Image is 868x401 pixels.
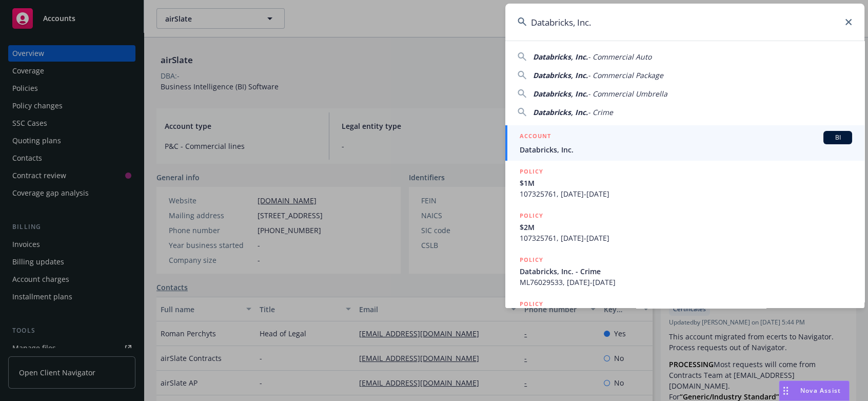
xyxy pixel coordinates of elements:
[505,125,864,161] a: ACCOUNTBIDatabricks, Inc.
[588,52,652,62] span: - Commercial Auto
[588,70,663,80] span: - Commercial Package
[505,293,864,337] a: POLICY
[520,266,852,277] span: Databricks, Inc. - Crime
[505,205,864,249] a: POLICY$2M107325761, [DATE]-[DATE]
[827,133,848,142] span: BI
[588,107,613,117] span: - Crime
[520,131,551,143] h5: ACCOUNT
[520,299,543,309] h5: POLICY
[779,381,792,400] div: Drag to move
[520,166,543,177] h5: POLICY
[520,144,852,155] span: Databricks, Inc.
[533,52,588,62] span: Databricks, Inc.
[533,70,588,80] span: Databricks, Inc.
[779,380,850,401] button: Nova Assist
[520,211,543,221] h5: POLICY
[520,178,852,188] span: $1M
[505,4,864,41] input: Search...
[533,107,588,117] span: Databricks, Inc.
[520,222,852,233] span: $2M
[520,188,852,199] span: 107325761, [DATE]-[DATE]
[520,233,852,243] span: 107325761, [DATE]-[DATE]
[520,255,543,265] h5: POLICY
[588,89,667,99] span: - Commercial Umbrella
[533,89,588,99] span: Databricks, Inc.
[520,277,852,288] span: ML76029533, [DATE]-[DATE]
[800,386,841,395] span: Nova Assist
[505,161,864,205] a: POLICY$1M107325761, [DATE]-[DATE]
[505,249,864,293] a: POLICYDatabricks, Inc. - CrimeML76029533, [DATE]-[DATE]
